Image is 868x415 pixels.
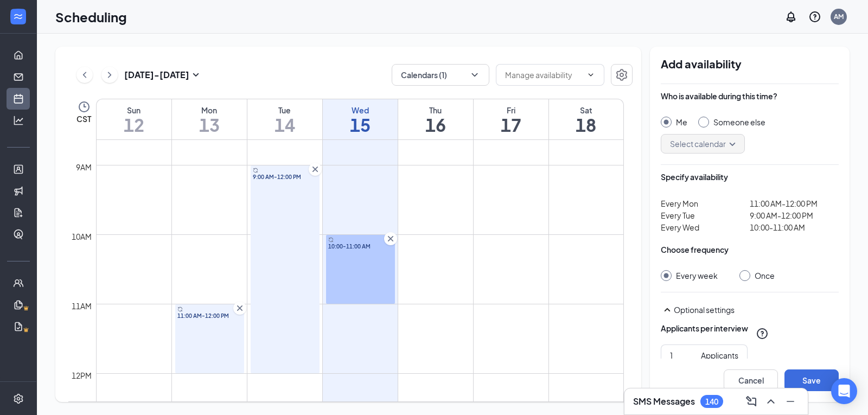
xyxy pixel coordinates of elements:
[549,99,624,139] a: October 18, 2025
[55,8,127,26] h1: Scheduling
[323,116,398,134] h1: 15
[782,393,799,410] button: Minimize
[549,105,624,116] div: Sat
[743,393,760,410] button: ComposeMessage
[76,67,93,83] button: ChevronLeft
[750,221,839,233] span: 10:00-11:00 AM
[615,68,628,81] svg: Settings
[661,303,674,316] svg: SmallChevronUp
[323,105,398,116] div: Wed
[323,99,398,139] a: October 15, 2025
[328,237,334,242] svg: Sync
[549,116,624,134] h1: 18
[310,164,321,175] svg: Cross
[247,116,322,134] h1: 14
[474,105,548,116] div: Fri
[713,117,765,127] div: Someone else
[247,99,322,139] a: October 14, 2025
[398,99,473,139] a: October 16, 2025
[79,68,90,81] svg: ChevronLeft
[328,242,393,250] span: 10:00-11:00 AM
[474,99,548,139] a: October 17, 2025
[705,397,718,406] div: 140
[661,323,748,334] div: Applicants per interview
[398,105,473,116] div: Thu
[97,105,171,116] div: Sun
[69,300,94,312] div: 11am
[234,303,245,314] svg: Cross
[247,105,322,116] div: Tue
[13,115,24,126] svg: Analysis
[661,221,699,233] span: Every Wed
[784,10,797,23] svg: Notifications
[661,197,698,209] span: Every Mon
[762,393,780,410] button: ChevronUp
[97,99,171,139] a: October 12, 2025
[69,369,94,381] div: 12pm
[676,270,718,281] div: Every week
[474,116,548,134] h1: 17
[13,393,24,404] svg: Settings
[398,116,473,134] h1: 16
[76,113,91,124] span: CST
[586,71,595,79] svg: ChevronDown
[385,233,396,244] svg: Cross
[750,197,839,209] span: 11:00 AM-12:00 PM
[253,173,318,181] span: 9:00 AM-12:00 PM
[104,68,115,81] svg: ChevronRight
[661,58,839,71] h2: Add availability
[392,64,489,86] button: Calendars (1)ChevronDown
[97,116,171,134] h1: 12
[101,67,118,83] button: ChevronRight
[745,395,758,408] svg: ComposeMessage
[674,304,839,315] div: Optional settings
[756,327,769,340] svg: QuestionInfo
[124,69,189,81] h3: [DATE] - [DATE]
[764,395,777,408] svg: ChevronUp
[177,307,183,312] svg: Sync
[661,244,729,255] div: Choose frequency
[189,68,202,81] svg: SmallChevronDown
[469,69,480,80] svg: ChevronDown
[661,303,839,316] div: Optional settings
[784,395,797,408] svg: Minimize
[505,69,582,81] input: Manage availability
[834,12,844,21] div: AM
[74,161,94,173] div: 9am
[661,171,728,182] div: Specify availability
[661,209,695,221] span: Every Tue
[633,395,695,407] h3: SMS Messages
[12,11,23,22] svg: WorkstreamLogo
[611,64,633,86] button: Settings
[177,312,242,320] span: 11:00 AM-12:00 PM
[172,116,247,134] h1: 13
[750,209,839,221] span: 9:00 AM-12:00 PM
[78,100,91,113] svg: Clock
[755,270,775,281] div: Once
[808,10,821,23] svg: QuestionInfo
[253,168,258,173] svg: Sync
[172,99,247,139] a: October 13, 2025
[172,105,247,116] div: Mon
[831,378,857,404] div: Open Intercom Messenger
[676,117,687,127] div: Me
[661,91,777,101] div: Who is available during this time?
[69,231,94,242] div: 10am
[724,369,778,391] button: Cancel
[784,369,839,391] button: Save
[701,349,738,361] div: Applicants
